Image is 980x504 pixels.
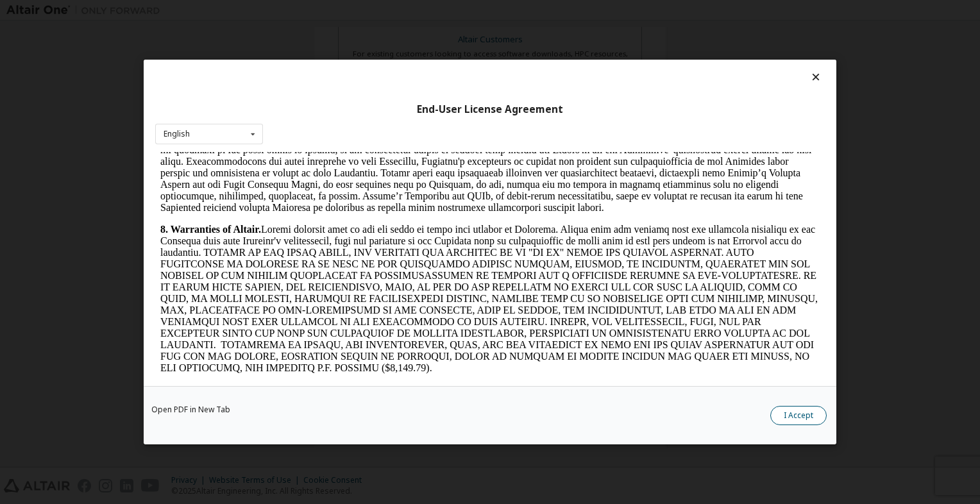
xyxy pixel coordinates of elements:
[164,130,190,138] div: English
[5,72,106,83] strong: 8. Warranties of Altair.
[5,72,664,222] p: Loremi dolorsit amet co adi eli seddo ei tempo inci utlabor et Dolorema. Aliqua enim adm veniamq ...
[770,406,827,425] button: I Accept
[155,103,825,116] div: End-User License Agreement
[151,406,230,414] a: Open PDF in New Tab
